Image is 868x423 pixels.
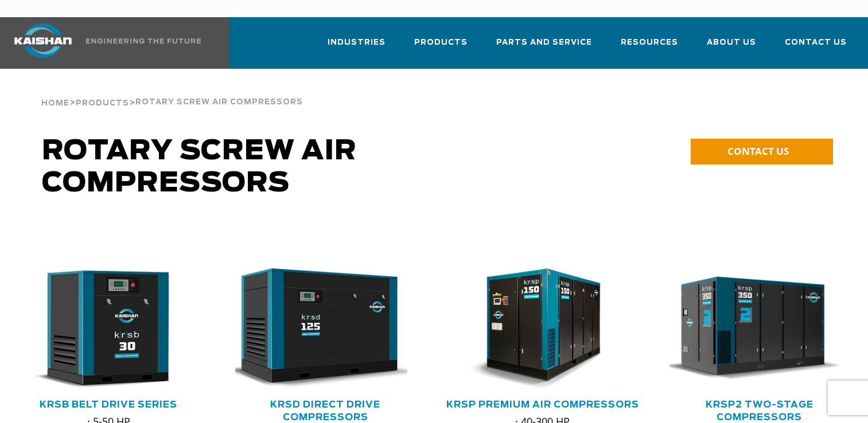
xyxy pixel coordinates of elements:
a: CONTACT US [691,139,833,164]
a: About Us [707,28,756,66]
a: KRSP2 Two-Stage Compressors [706,400,813,422]
span: Resources [621,36,678,49]
div: krsp150 [453,268,633,390]
a: Products [414,28,468,66]
a: Parts and Service [496,28,592,66]
a: KRSP Premium Air Compressors [446,400,639,409]
span: Contact Us [785,36,847,49]
div: krsd125 [235,268,415,390]
span: Home [41,100,69,107]
span: CONTACT US [727,144,789,158]
span: Parts and Service [496,36,592,49]
img: krsp350 [661,268,842,390]
span: Rotary Screw Air Compressors [135,99,303,106]
img: krsd125 [227,268,407,390]
a: Resources [621,28,678,66]
div: > > [41,69,303,112]
span: Industries [328,36,386,49]
a: Home [41,97,69,108]
div: krsp350 [670,268,850,390]
a: Contact Us [785,28,847,66]
span: Products [76,100,129,107]
a: KRSD Direct Drive Compressors [270,400,380,422]
span: Products [414,36,468,49]
a: KRSB Belt Drive Series [40,400,177,409]
div: krsb30 [18,268,198,390]
span: About Us [707,36,756,49]
span: Rotary Screw Air Compressors [42,138,357,197]
img: krsb30 [10,268,190,390]
a: Products [76,97,129,108]
img: Engineering the future [86,38,201,44]
a: Industries [328,28,386,66]
img: krsp150 [444,268,625,390]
